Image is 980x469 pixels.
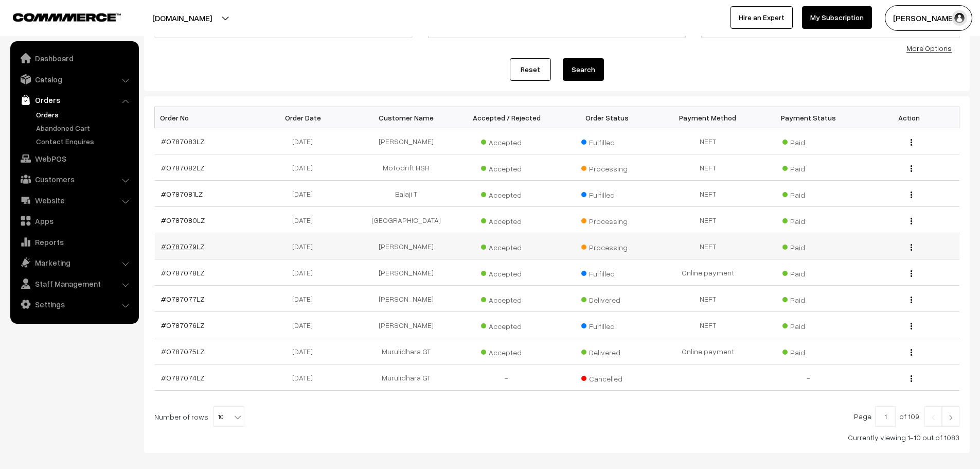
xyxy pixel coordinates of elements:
a: #O787076LZ [161,321,204,329]
img: Left [929,414,938,421]
button: [DOMAIN_NAME] [116,5,248,31]
span: Delivered [581,292,633,305]
td: [DATE] [255,312,356,338]
img: Menu [911,244,912,251]
img: Menu [911,165,912,172]
a: Customers [13,170,135,188]
span: Paid [782,266,834,279]
a: Apps [13,212,135,230]
a: Hire an Expert [730,6,793,29]
a: Abandoned Cart [33,123,135,133]
td: - [456,364,557,391]
button: Search [563,58,604,81]
img: Menu [911,270,912,277]
a: More Options [906,44,952,53]
th: Customer Name [356,107,457,128]
span: Accepted [481,134,532,148]
span: Page [854,412,871,421]
td: NEFT [657,207,758,233]
td: [PERSON_NAME] [356,312,457,338]
td: [PERSON_NAME] [356,259,457,286]
a: Orders [13,91,135,109]
td: [DATE] [255,181,356,207]
a: My Subscription [802,6,872,29]
td: Motodrift HSR [356,154,457,181]
td: [GEOGRAPHIC_DATA] [356,207,457,233]
span: 10 [213,406,244,427]
a: #O787079LZ [161,242,204,251]
a: #O787074LZ [161,373,204,382]
th: Order Status [557,107,658,128]
th: Order No [155,107,256,128]
td: Balaji T [356,181,457,207]
th: Order Date [255,107,356,128]
span: Fulfilled [581,187,633,200]
span: of 109 [899,412,919,421]
span: Accepted [481,161,532,174]
button: [PERSON_NAME] [885,5,972,31]
span: Paid [782,161,834,174]
span: Fulfilled [581,266,633,279]
th: Action [859,107,959,128]
td: NEFT [657,312,758,338]
img: Menu [911,192,912,198]
td: NEFT [657,154,758,181]
td: - [758,364,859,391]
td: [DATE] [255,207,356,233]
th: Payment Method [657,107,758,128]
td: [PERSON_NAME] [356,286,457,312]
a: #O787082LZ [161,163,204,172]
span: Paid [782,292,834,305]
span: Delivered [581,344,633,358]
td: [DATE] [255,259,356,286]
span: 10 [214,407,244,427]
td: Murulidhara GT [356,338,457,364]
span: Paid [782,344,834,358]
a: #O787081LZ [161,189,203,198]
img: COMMMERCE [13,13,121,21]
td: NEFT [657,181,758,207]
a: #O787078LZ [161,268,204,277]
a: Marketing [13,253,135,272]
a: Dashboard [13,49,135,67]
span: Accepted [481,213,532,227]
img: Menu [911,323,912,329]
td: [PERSON_NAME] [356,128,457,154]
span: Number of rows [154,411,208,422]
a: Reports [13,233,135,251]
td: Murulidhara GT [356,364,457,391]
img: user [952,10,967,26]
th: Payment Status [758,107,859,128]
span: Accepted [481,292,532,305]
span: Paid [782,318,834,332]
td: NEFT [657,286,758,312]
td: [DATE] [255,364,356,391]
span: Paid [782,187,834,200]
span: Paid [782,134,834,148]
td: NEFT [657,128,758,154]
td: [DATE] [255,286,356,312]
td: Online payment [657,259,758,286]
a: WebPOS [13,149,135,168]
span: Accepted [481,318,532,332]
a: Reset [510,58,551,81]
img: Menu [911,375,912,382]
img: Menu [911,218,912,224]
a: Staff Management [13,274,135,293]
td: Online payment [657,338,758,364]
td: NEFT [657,233,758,259]
span: Fulfilled [581,134,633,148]
span: Paid [782,213,834,227]
span: Accepted [481,344,532,358]
span: Processing [581,161,633,174]
img: Menu [911,297,912,303]
a: Website [13,191,135,210]
span: Paid [782,239,834,253]
a: #O787080LZ [161,216,205,224]
span: Accepted [481,187,532,200]
a: COMMMERCE [13,10,103,23]
a: #O787083LZ [161,137,204,146]
td: [DATE] [255,338,356,364]
span: Fulfilled [581,318,633,332]
td: [PERSON_NAME] [356,233,457,259]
